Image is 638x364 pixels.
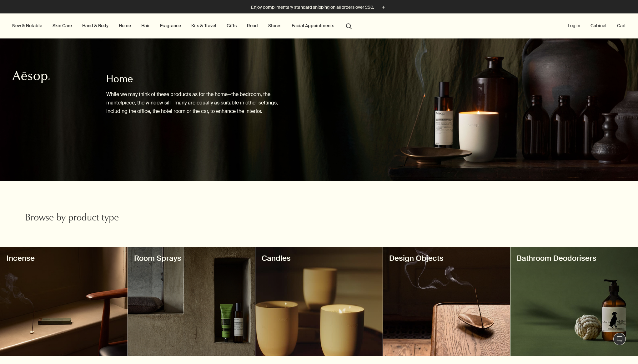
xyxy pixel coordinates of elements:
[128,247,255,356] a: Aesop rooms spray in amber glass spray bottle placed next to Aesop geranium hand balm in tube on ...
[262,253,376,263] h3: Candles
[106,73,294,85] h1: Home
[383,247,510,356] a: Aesop bronze incense holder with burning incense on top of a wooden tableDesign Objects
[510,247,638,356] a: Aesop Animal bottle and a dog toy placed in front of a green background.Bathroom Deodorisers
[11,69,52,87] a: Aesop
[517,253,631,263] h3: Bathroom Deodorisers
[343,20,354,32] button: Open search
[251,4,374,11] p: Enjoy complimentary standard shipping on all orders over £50.
[290,22,335,30] a: Facial Appointments
[11,22,43,30] button: New & Notable
[81,22,110,30] a: Hand & Body
[246,22,259,30] a: Read
[106,90,294,116] p: While we may think of these products as for the home—the bedroom, the mantelpiece, the window sil...
[529,314,632,358] div: Aesop says "Our consultants are available now to offer personalised product advice.". Open messag...
[11,13,354,38] nav: primary
[251,4,387,11] button: Enjoy complimentary standard shipping on all orders over £50.
[225,22,238,30] a: Gifts
[566,22,581,30] button: Log in
[13,71,50,83] svg: Aesop
[134,253,249,263] h3: Room Sprays
[267,22,283,30] button: Stores
[7,253,121,263] h3: Incense
[0,247,128,356] a: Aesop aromatique incense burning on a brown ledge next to a chairIncense
[389,253,504,263] h3: Design Objects
[619,314,632,326] iframe: Close message from Aesop
[190,22,218,30] a: Kits & Travel
[255,247,383,356] a: Aesop candle placed next to Aesop hand wash in an amber pump bottle on brown tiled shelf.Candles
[140,22,151,30] a: Hair
[51,22,73,30] a: Skin Care
[566,13,627,38] nav: supplementary
[529,345,542,358] iframe: no content
[589,22,608,30] a: Cabinet
[118,22,132,30] a: Home
[159,22,182,30] a: Fragrance
[616,22,627,30] button: Cart
[25,212,221,225] h2: Browse by product type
